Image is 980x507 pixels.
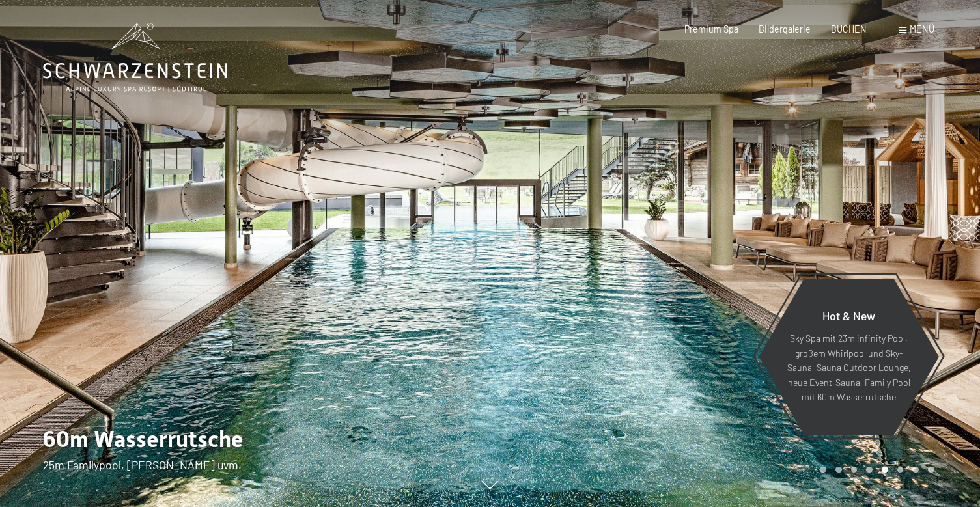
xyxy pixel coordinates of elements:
[684,23,738,34] a: Premium Spa
[822,308,875,323] span: Hot & New
[835,467,842,473] div: Carousel Page 2
[815,467,934,473] div: Carousel Pagination
[866,467,873,473] div: Carousel Page 4
[759,23,811,34] a: Bildergalerie
[928,467,934,473] div: Carousel Page 8
[851,467,858,473] div: Carousel Page 3
[831,23,867,34] a: BUCHEN
[910,23,934,34] span: Menü
[820,467,826,473] div: Carousel Page 1
[897,467,904,473] div: Carousel Page 6
[882,467,888,473] div: Carousel Page 5 (Current Slide)
[758,278,940,435] a: Hot & New Sky Spa mit 23m Infinity Pool, großem Whirlpool und Sky-Sauna, Sauna Outdoor Lounge, ne...
[787,331,911,405] p: Sky Spa mit 23m Infinity Pool, großem Whirlpool und Sky-Sauna, Sauna Outdoor Lounge, neue Event-S...
[912,467,919,473] div: Carousel Page 7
